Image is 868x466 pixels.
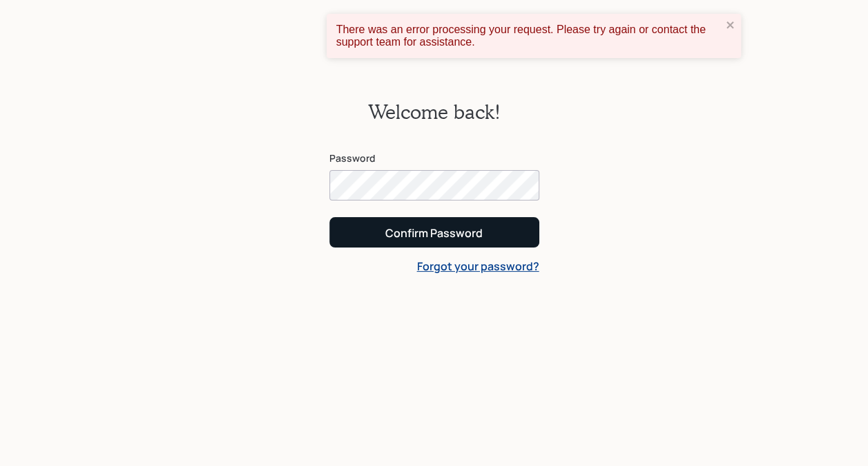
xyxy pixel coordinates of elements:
[329,217,539,247] button: Confirm Password
[417,259,539,274] a: Forgot your password?
[385,225,483,241] div: Confirm Password
[336,24,722,48] div: There was an error processing your request. Please try again or contact the support team for assi...
[368,100,501,124] h2: Welcome back!
[726,19,735,32] button: close
[329,151,539,165] label: Password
